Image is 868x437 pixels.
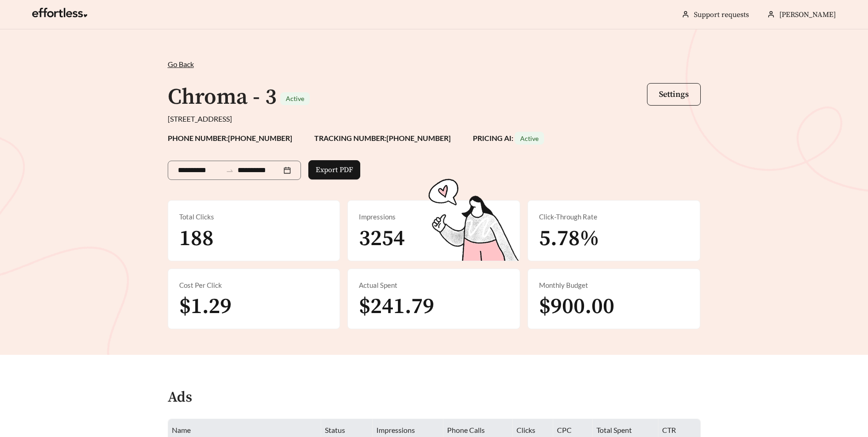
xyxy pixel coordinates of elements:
span: CPC [557,426,572,434]
span: [PERSON_NAME] [779,10,836,19]
span: Settings [659,89,689,100]
strong: PRICING AI: [473,134,544,142]
h1: Chroma - 3 [168,84,277,111]
a: Support requests [694,10,749,19]
div: [STREET_ADDRESS] [168,113,701,124]
div: Cost Per Click [179,280,329,291]
h4: Ads [168,390,192,406]
span: $241.79 [359,293,434,320]
span: 188 [179,225,214,252]
button: Export PDF [308,160,360,179]
strong: PHONE NUMBER: [PHONE_NUMBER] [168,134,292,142]
span: Go Back [168,60,194,68]
span: $900.00 [539,293,614,320]
div: Impressions [359,212,509,222]
span: Active [286,95,304,102]
div: Total Clicks [179,212,329,222]
div: Click-Through Rate [539,212,689,222]
span: $1.29 [179,293,232,320]
span: swap-right [226,167,234,175]
span: Export PDF [316,164,353,175]
span: to [226,166,234,174]
span: CTR [662,426,676,434]
strong: TRACKING NUMBER: [PHONE_NUMBER] [314,134,451,142]
div: Actual Spent [359,280,509,291]
span: Active [520,134,539,142]
span: 3254 [359,225,405,252]
button: Settings [647,83,701,106]
div: Monthly Budget [539,280,689,291]
span: 5.78% [539,225,599,252]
